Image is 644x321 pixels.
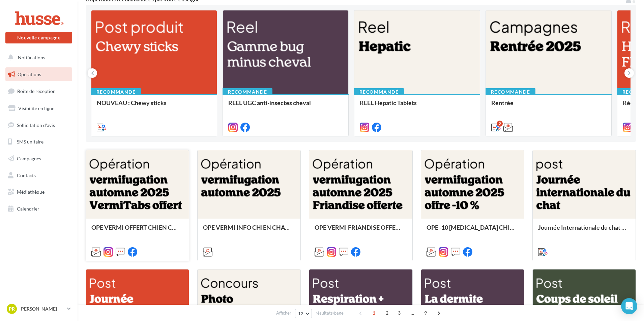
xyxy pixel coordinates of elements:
[497,121,503,127] div: 2
[420,308,431,318] span: 9
[228,99,343,113] div: REEL UGC anti-insectes cheval
[427,224,519,237] div: OPE -10 [MEDICAL_DATA] CHIEN CHAT AUTOMNE
[4,135,74,149] a: SMS unitaire
[491,99,606,113] div: Rentrée
[4,67,74,82] a: Opérations
[4,51,71,65] button: Notifications
[203,224,295,237] div: OPE VERMI INFO CHIEN CHAT AUTOMNE
[315,224,407,237] div: OPE VERMI FRIANDISE OFFERTE CHIEN CHAT AUTOMNE
[91,224,183,237] div: OPE VERMI OFFERT CHIEN CHAT AUTOMNE
[91,88,141,96] div: Recommandé
[394,308,405,318] span: 3
[538,224,630,237] div: Journée Internationale du chat roux
[18,71,41,77] span: Opérations
[4,185,74,199] a: Médiathèque
[4,118,74,132] a: Sollicitation d'avis
[4,152,74,166] a: Campagnes
[17,122,55,128] span: Sollicitation d'avis
[276,310,291,316] span: Afficher
[4,202,74,216] a: Calendrier
[97,99,211,113] div: NOUVEAU : Chewy sticks
[17,189,45,195] span: Médiathèque
[5,302,72,315] a: PR [PERSON_NAME]
[223,88,272,96] div: Recommandé
[18,55,45,60] span: Notifications
[20,306,64,312] p: [PERSON_NAME]
[5,32,72,43] button: Nouvelle campagne
[407,308,418,318] span: ...
[17,88,56,94] span: Boîte de réception
[486,88,535,96] div: Recommandé
[295,309,312,318] button: 12
[17,156,41,161] span: Campagnes
[17,172,36,178] span: Contacts
[369,308,379,318] span: 1
[4,101,74,116] a: Visibilité en ligne
[4,84,74,98] a: Boîte de réception
[17,206,39,212] span: Calendrier
[316,310,344,316] span: résultats/page
[9,306,15,312] span: PR
[18,105,54,111] span: Visibilité en ligne
[382,308,392,318] span: 2
[298,311,304,316] span: 12
[621,298,637,314] div: Open Intercom Messenger
[354,88,404,96] div: Recommandé
[4,168,74,183] a: Contacts
[360,99,474,113] div: REEL Hepatic Tablets
[17,139,43,145] span: SMS unitaire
